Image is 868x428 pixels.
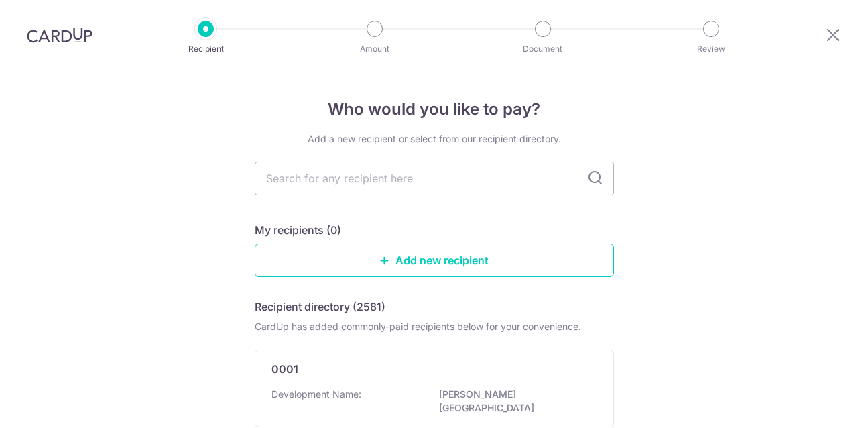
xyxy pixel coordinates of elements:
[255,299,385,315] h5: Recipient directory (2581)
[662,42,761,56] p: Review
[255,97,614,121] h4: Who would you like to pay?
[255,132,614,146] div: Add a new recipient or select from our recipient directory.
[782,388,855,421] iframe: Opens a widget where you can find more information
[255,222,341,238] h5: My recipients (0)
[271,361,298,377] p: 0001
[255,244,614,277] a: Add new recipient
[255,320,614,333] div: CardUp has added commonly-paid recipients below for your convenience.
[271,388,361,401] p: Development Name:
[439,388,589,415] p: [PERSON_NAME][GEOGRAPHIC_DATA]
[156,42,255,56] p: Recipient
[493,42,593,56] p: Document
[255,162,614,195] input: Search for any recipient here
[27,27,92,43] img: CardUp
[325,42,424,56] p: Amount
